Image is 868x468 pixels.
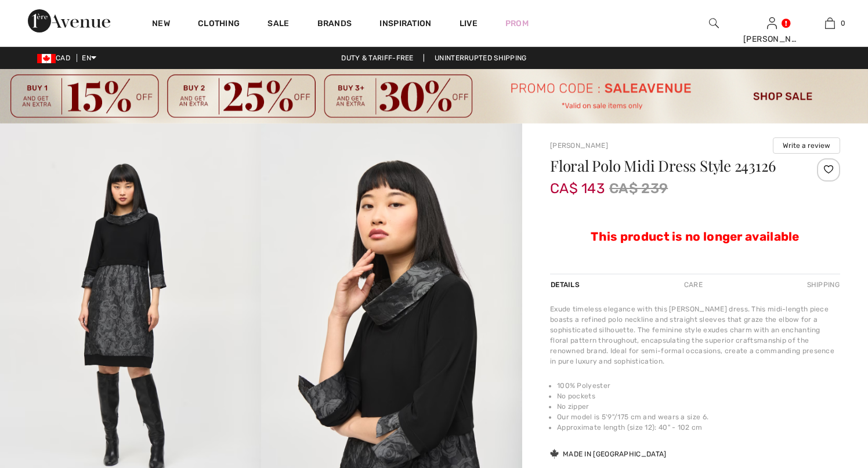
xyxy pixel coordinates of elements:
img: search the website [709,16,719,30]
a: Live [460,17,478,30]
div: Details [550,274,583,295]
li: Our model is 5'9"/175 cm and wears a size 6. [557,412,840,422]
img: 1ère Avenue [28,9,110,32]
span: CAD [37,54,75,62]
span: EN [82,54,96,62]
div: This product is no longer available [550,199,840,246]
span: CA$ 143 [550,169,605,197]
li: No pockets [557,391,840,401]
img: My Info [767,16,777,30]
div: Made in [GEOGRAPHIC_DATA] [550,449,667,459]
a: Sign In [767,17,777,28]
img: Canadian Dollar [37,54,56,63]
a: New [152,19,170,31]
a: Clothing [198,19,240,31]
div: Care [674,274,713,295]
div: Exude timeless elegance with this [PERSON_NAME] dress. This midi-length piece boasts a refined po... [550,304,840,367]
div: Shipping [804,274,840,295]
a: [PERSON_NAME] [550,142,608,150]
li: No zipper [557,401,840,412]
span: 0 [841,18,845,28]
a: Sale [267,19,289,31]
a: Brands [317,19,352,31]
a: 0 [801,16,858,30]
li: 100% Polyester [557,380,840,391]
img: My Bag [825,16,835,30]
h1: Floral Polo Midi Dress Style 243126 [550,158,792,173]
span: Inspiration [379,19,431,31]
button: Write a review [773,137,840,154]
div: [PERSON_NAME] [743,33,800,45]
li: Approximate length (size 12): 40" - 102 cm [557,422,840,433]
a: Prom [505,17,529,30]
span: CA$ 239 [609,178,668,199]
